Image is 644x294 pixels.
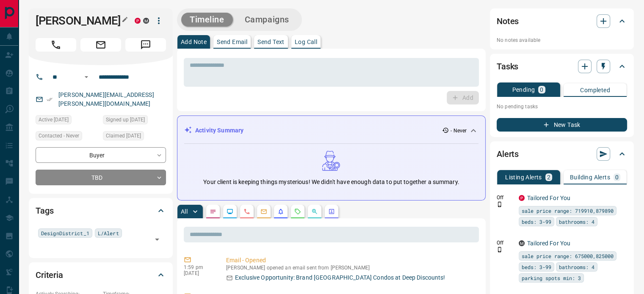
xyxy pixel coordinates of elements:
span: sale price range: 675000,825000 [522,252,614,260]
div: mrloft.ca [143,18,149,24]
p: Email - Opened [226,256,475,265]
button: Open [151,234,163,245]
p: Add Note [181,39,207,45]
h1: [PERSON_NAME] [36,14,122,27]
button: Timeline [181,13,233,27]
p: Log Call [295,39,317,45]
div: Buyer [36,147,166,163]
p: Pending [512,87,535,93]
p: Off [497,239,514,247]
p: All [181,209,188,214]
span: bathrooms: 4 [559,263,594,271]
div: Alerts [497,144,627,164]
span: Signed up [DATE] [106,115,145,124]
p: Your client is keeping things mysterious! We didn't have enough data to put together a summary. [203,178,459,187]
span: Call [36,38,76,52]
div: property.ca [519,195,525,201]
p: [PERSON_NAME] opened an email sent from [PERSON_NAME] [226,265,475,271]
div: Activity Summary- Never [184,123,478,138]
span: parking spots min: 3 [522,274,581,282]
p: Send Email [217,39,247,45]
svg: Push Notification Only [497,247,503,253]
h2: Tags [36,204,53,217]
span: beds: 3-99 [522,263,551,271]
div: Fri Dec 15 2023 [36,115,99,127]
svg: Agent Actions [328,208,335,215]
div: property.ca [135,18,141,24]
button: Open [81,72,91,82]
span: Claimed [DATE] [106,132,141,140]
div: TBD [36,170,166,185]
span: Contacted - Never [39,132,79,140]
svg: Push Notification Only [497,201,503,207]
span: Message [125,38,166,52]
button: Campaigns [236,13,298,27]
p: Exclusive Opportunity: Brand [GEOGRAPHIC_DATA] Condos at Deep Discounts! [235,273,445,282]
svg: Email Verified [47,96,53,102]
div: Tue May 09 2023 [103,115,166,127]
h2: Tasks [497,60,518,73]
div: Criteria [36,265,166,285]
svg: Notes [210,208,216,215]
div: Tags [36,201,166,221]
p: 2 [547,174,550,180]
h2: Notes [497,14,519,28]
p: Completed [580,87,610,93]
p: No pending tasks [497,100,627,113]
p: No notes available [497,36,627,44]
h2: Criteria [36,268,63,282]
span: sale price range: 719910,879890 [522,206,614,215]
span: DesignDistrict_1 [41,229,89,237]
button: New Task [497,118,627,132]
div: Notes [497,11,627,31]
svg: Opportunities [311,208,318,215]
span: Email [80,38,121,52]
p: Building Alerts [570,174,610,180]
div: Tasks [497,56,627,77]
span: bathrooms: 4 [559,217,594,226]
p: Send Text [257,39,285,45]
a: Tailored For You [527,240,570,247]
p: Listing Alerts [505,174,542,180]
p: 0 [615,174,619,180]
p: - Never [451,127,467,135]
h2: Alerts [497,147,519,161]
span: Active [DATE] [39,115,69,124]
svg: Lead Browsing Activity [227,208,233,215]
span: L/Alert [98,229,119,237]
div: mrloft.ca [519,240,525,246]
svg: Requests [294,208,301,215]
a: Tailored For You [527,195,570,201]
a: [PERSON_NAME][EMAIL_ADDRESS][PERSON_NAME][DOMAIN_NAME] [58,91,154,107]
p: Off [497,194,514,201]
div: Tue May 09 2023 [103,131,166,143]
p: 1:59 pm [184,264,213,270]
svg: Emails [260,208,267,215]
svg: Listing Alerts [277,208,284,215]
p: 0 [540,87,543,93]
p: [DATE] [184,270,213,276]
p: Activity Summary [195,126,243,135]
span: beds: 3-99 [522,217,551,226]
svg: Calls [243,208,250,215]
